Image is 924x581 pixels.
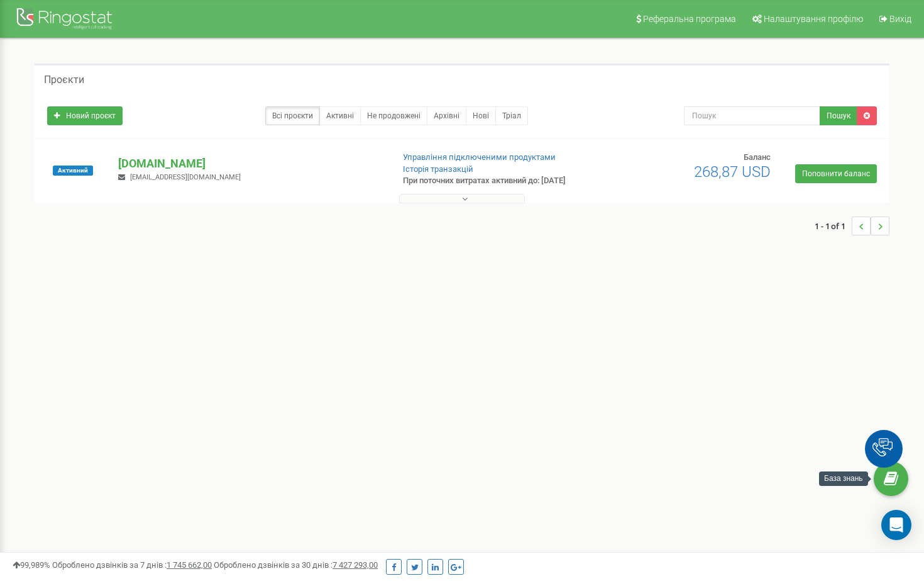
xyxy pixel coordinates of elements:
[815,217,852,235] span: 1 - 1 of 1
[819,471,868,486] div: База знань
[360,106,427,125] a: Не продовжені
[427,106,466,125] a: Архівні
[118,155,382,172] p: [DOMAIN_NAME]
[333,560,378,570] u: 7 427 293,00
[820,106,857,125] button: Пошук
[881,510,911,540] div: Open Intercom Messenger
[403,164,473,174] a: Історія транзакцій
[265,106,320,125] a: Всі проєкти
[495,106,528,125] a: Тріал
[44,74,84,86] h5: Проєкти
[744,152,771,162] span: Баланс
[684,106,821,125] input: Пошук
[795,164,877,183] a: Поповнити баланс
[643,14,736,24] span: Реферальна програма
[694,163,771,181] span: 268,87 USD
[815,204,889,248] nav: ...
[764,14,863,24] span: Налаштування профілю
[214,560,378,570] span: Оброблено дзвінків за 30 днів :
[130,173,241,181] span: [EMAIL_ADDRESS][DOMAIN_NAME]
[319,106,361,125] a: Активні
[167,560,212,570] u: 1 745 662,00
[52,560,212,570] span: Оброблено дзвінків за 7 днів :
[53,166,93,176] span: Активний
[466,106,496,125] a: Нові
[403,175,597,187] p: При поточних витратах активний до: [DATE]
[47,106,123,125] a: Новий проєкт
[403,152,556,162] a: Управління підключеними продуктами
[889,14,911,24] span: Вихід
[13,560,50,570] span: 99,989%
